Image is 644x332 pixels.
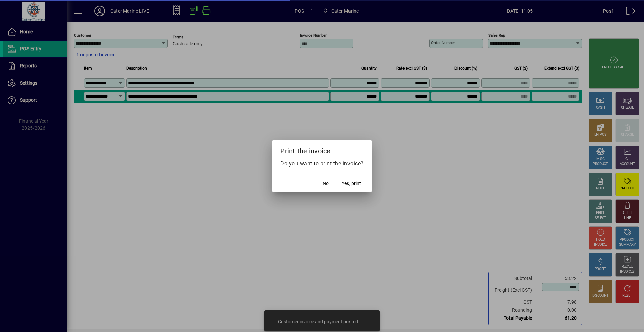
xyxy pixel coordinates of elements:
[272,140,372,159] h2: Print the invoice
[315,178,336,190] button: No
[323,180,329,187] span: No
[339,178,364,190] button: Yes, print
[342,180,361,187] span: Yes, print
[280,160,364,168] p: Do you want to print the invoice?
